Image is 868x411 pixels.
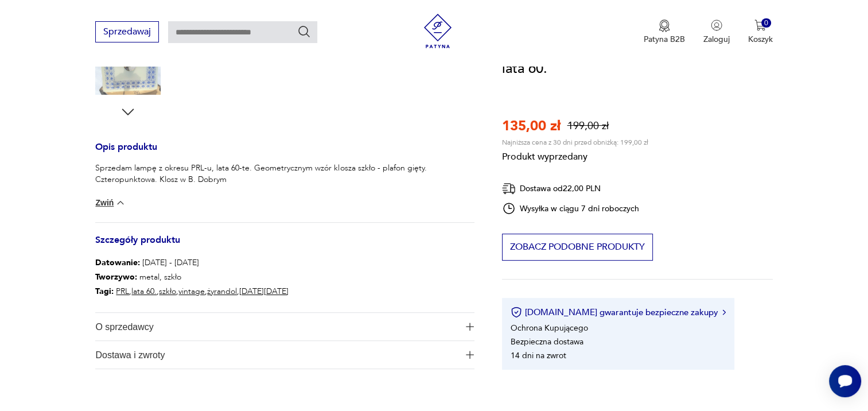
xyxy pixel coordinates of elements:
img: Patyna - sklep z meblami i dekoracjami vintage [421,14,455,48]
a: PRL [116,286,129,297]
a: szkło [159,286,176,297]
li: Ochrona Kupującego [511,322,588,333]
img: Ikona medalu [659,20,670,32]
p: Patyna B2B [644,34,685,45]
p: Zaloguj [703,34,730,45]
iframe: Smartsupp widget button [829,365,861,397]
span: Dostawa i zwroty [95,341,458,369]
img: Ikona strzałki w prawo [722,309,726,315]
img: Ikona plusa [466,351,474,359]
a: Ikona medaluPatyna B2B [644,20,685,45]
p: Najniższa cena z 30 dni przed obniżką: 199,00 zł [502,138,648,147]
b: Datowanie : [95,257,140,268]
a: Sprzedawaj [95,29,159,37]
b: Tworzywo : [95,272,137,282]
a: vintage [178,286,205,297]
li: Bezpieczna dostawa [511,336,583,347]
img: Ikona koszyka [754,20,766,31]
p: metal, szkło [95,270,289,284]
div: Wysyłka w ciągu 7 dni roboczych [502,201,640,215]
p: , , , , , [95,284,289,298]
p: 135,00 zł [502,117,560,135]
img: Ikona certyfikatu [511,307,522,318]
button: 0Koszyk [748,20,773,45]
h3: Opis produktu [95,144,474,162]
button: Ikona plusaO sprzedawcy [95,313,474,340]
b: Tagi: [95,286,114,297]
span: O sprzedawcy [95,313,458,340]
button: Zobacz podobne produkty [502,234,653,261]
button: Zaloguj [703,20,730,45]
p: Produkt wyprzedany [502,147,648,163]
div: Dostawa od 22,00 PLN [502,181,640,196]
img: Ikona dostawy [502,181,516,196]
button: Szukaj [297,25,311,38]
p: Koszyk [748,34,773,45]
img: Ikonka użytkownika [711,20,722,31]
div: 0 [761,18,771,28]
button: Zwiń [95,197,126,208]
p: Sprzedam lampę z okresu PRL-u, lata 60-te. Geometrycznym wzór klosza szkło - plafon gięty. Cztero... [95,162,474,185]
button: Sprzedawaj [95,21,159,42]
button: [DOMAIN_NAME] gwarantuje bezpieczne zakupy [511,307,726,318]
h3: Szczegóły produktu [95,236,474,255]
li: 14 dni na zwrot [511,350,566,360]
p: [DATE] - [DATE] [95,255,289,270]
img: chevron down [115,197,126,208]
a: [DATE][DATE] [239,286,289,297]
a: żyrandol [207,286,237,297]
a: lata 60. [131,286,157,297]
button: Patyna B2B [644,20,685,45]
p: 199,00 zł [567,119,609,133]
button: Ikona plusaDostawa i zwroty [95,341,474,369]
img: Ikona plusa [466,323,474,331]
